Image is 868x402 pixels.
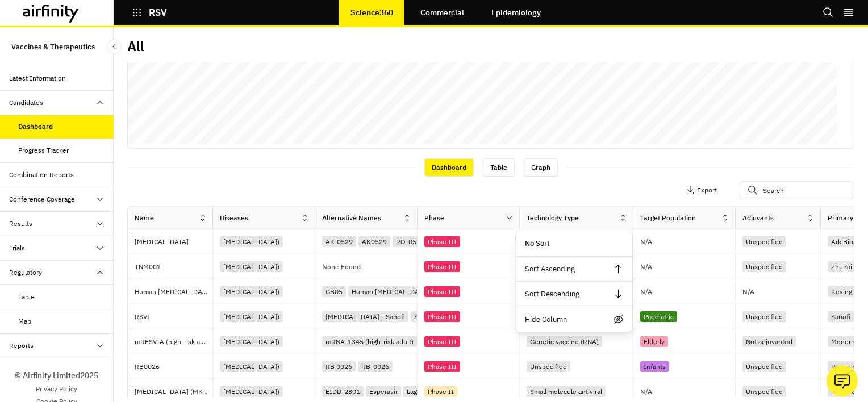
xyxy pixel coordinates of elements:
p: N/A [742,288,754,295]
div: mRNA-1345 (high-risk adult) [322,336,417,347]
p: None Found [322,263,361,270]
div: Candidates [9,98,43,108]
div: Not adjuvanted [742,336,796,347]
div: [MEDICAL_DATA]) [220,311,283,322]
p: mRESVIA (high-risk adult) [135,336,212,347]
div: Lagevrio [403,386,436,397]
div: Phase III [424,311,460,322]
h2: All [127,38,144,55]
p: © Airfinity Limited 2025 [15,370,98,382]
button: Export [686,181,717,199]
div: Esperavir [366,386,401,397]
div: Alternative Names [322,213,381,223]
p: N/A [640,288,652,295]
div: [MEDICAL_DATA]) [220,386,283,397]
div: Hide Column [516,307,632,332]
div: Phase II [424,386,457,397]
div: Moderna [828,336,862,347]
button: Close Sidebar [107,39,122,54]
div: Sort Descending [516,282,632,307]
div: Latest Information [9,73,66,83]
div: EIDD-2801 [322,386,364,397]
p: N/A [640,263,652,270]
div: Target Population [640,213,696,223]
p: TNM001 [135,261,212,273]
div: Graph [524,158,558,177]
div: Dashboard [18,122,53,132]
p: RSV [149,7,167,18]
div: AK0529 [358,236,390,247]
div: [MEDICAL_DATA]) [220,236,283,247]
div: Genetic vaccine (RNA) [527,336,602,347]
div: Small molecule antiviral [527,386,606,397]
div: Table [483,158,515,177]
div: Conference Coverage [9,194,75,204]
div: [MEDICAL_DATA]) [220,336,283,347]
button: Ask our analysts [827,365,858,396]
div: Unspecified [742,361,786,372]
div: Human [MEDICAL_DATA] [MEDICAL_DATA] b [348,286,494,297]
div: Diseases [220,213,248,223]
div: Unspecified [742,261,786,272]
div: Phase III [424,361,460,372]
div: Elderly [640,336,668,347]
div: Phase III [424,286,460,297]
div: Unspecified [527,361,570,372]
div: [MEDICAL_DATA]) [220,261,283,272]
div: Name [135,213,154,223]
div: Regulatory [9,267,42,278]
div: Phase III [424,261,460,272]
p: [MEDICAL_DATA] (MK-4482) [135,386,212,397]
div: Sort Ascending [516,257,632,282]
div: Sanofi [828,311,854,322]
div: [MEDICAL_DATA]) [220,361,283,372]
p: RB0026 [135,361,212,372]
div: Trials [9,243,25,253]
div: Reports [9,341,34,351]
p: N/A [640,238,652,245]
div: RB-0026 [358,361,393,372]
div: RO-0529 [393,236,428,247]
div: [MEDICAL_DATA]) [220,286,283,297]
div: Technology Type [527,213,579,223]
div: RB 0026 [322,361,356,372]
div: Adjuvants [742,213,774,223]
p: Science360 [350,8,393,17]
div: Combination Reports [9,170,74,180]
button: Search [823,3,834,22]
div: No Sort [516,231,632,257]
input: Search [740,181,853,199]
div: Phase III [424,236,460,247]
div: Table [18,292,35,302]
div: AK-0529 [322,236,356,247]
p: RSVt [135,311,212,323]
p: Human [MEDICAL_DATA] α1b (Kexing) [135,286,212,298]
div: Progress Tracker [18,145,69,156]
div: Unspecified [742,386,786,397]
div: Unspecified [742,236,786,247]
div: Infants [640,361,669,372]
div: Phase [424,213,444,223]
div: Results [9,219,32,229]
p: Export [697,186,717,194]
button: RSV [132,3,167,22]
div: Phase III [424,336,460,347]
div: GB05 [322,286,346,297]
div: Dashboard [424,158,474,177]
div: SP-0125 [411,311,444,322]
a: Privacy Policy [36,384,77,394]
div: [MEDICAL_DATA] - Sanofi [322,311,408,322]
p: Vaccines & Therapeutics [11,36,95,57]
p: N/A [640,388,652,395]
div: Map [18,316,31,326]
div: Unspecified [742,311,786,322]
p: [MEDICAL_DATA] [135,236,212,248]
div: Paediatric [640,311,677,322]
